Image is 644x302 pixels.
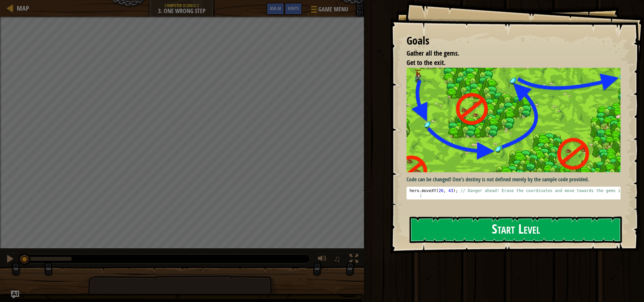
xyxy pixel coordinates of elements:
button: Game Menu [306,3,352,18]
span: Gather all the gems. [407,49,459,58]
p: Code can be changed! One's destiny is not defined merely by the sample code provided. [407,176,626,183]
button: Start Level [410,217,622,243]
button: Ask AI [11,291,19,299]
li: Get to the exit. [398,58,619,68]
button: Ctrl + P: Pause [3,253,17,266]
button: ♫ [332,253,344,266]
span: Hints [288,5,299,11]
div: Goals [407,33,621,49]
span: Game Menu [318,5,348,14]
img: One wrong step [407,68,626,172]
button: Adjust volume [316,253,329,266]
span: Get to the exit. [407,58,445,67]
span: Ask AI [270,5,281,11]
span: ♫ [334,254,340,264]
a: Map [13,4,29,13]
li: Gather all the gems. [398,49,619,58]
button: Ask AI [266,3,284,15]
span: Map [17,4,29,13]
button: Toggle fullscreen [347,253,361,266]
